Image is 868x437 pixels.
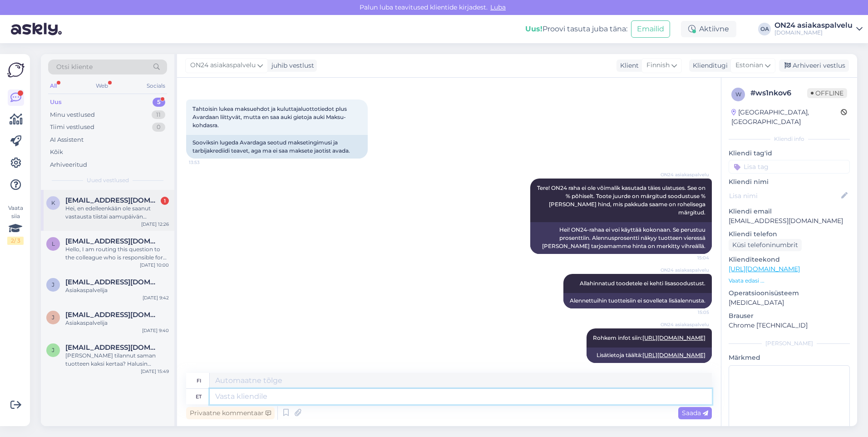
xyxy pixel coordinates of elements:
div: AI Assistent [50,135,84,144]
div: Klienditugi [689,61,728,70]
div: Hei, en edelleenkään ole saanut vastausta tiistai aamupäivän kyselyyn.... [65,204,169,221]
p: Vaata edasi ... [729,277,850,285]
span: k [51,199,55,206]
div: Kõik [50,148,63,157]
p: [EMAIL_ADDRESS][DOMAIN_NAME] [729,216,850,226]
div: Vaata siia [7,204,24,245]
a: [URL][DOMAIN_NAME] [729,265,800,273]
div: Hello, I am routing this question to the colleague who is responsible for this topic. The reply m... [65,245,169,262]
div: [DATE] 9:42 [143,294,169,301]
div: Arhiveeri vestlus [779,60,849,72]
button: Emailid [631,20,670,38]
a: [URL][DOMAIN_NAME] [642,352,705,358]
div: juhib vestlust [268,61,314,70]
p: Klienditeekond [729,255,850,264]
div: 0 [152,123,165,132]
div: Kliendi info [729,135,850,143]
div: ON24 asiakaspalvelu [774,22,853,29]
p: Brauser [729,311,850,321]
span: Tere! ON24 raha ei ole võimalik kasutada täies ulatuses. See on % põhiselt. Toote juurde on märgi... [537,184,707,216]
div: [GEOGRAPHIC_DATA], [GEOGRAPHIC_DATA] [731,108,841,127]
div: [DATE] 15:49 [141,368,169,375]
span: ON24 asiakaspalvelu [190,60,256,70]
p: Operatsioonisüsteem [729,288,850,298]
span: 13:53 [189,159,223,166]
span: Allahinnatud toodetele ei kehti lisasoodustust. [580,280,705,287]
span: juli.terava@gmail.com [65,278,160,286]
span: juli.terava@gmail.com [65,343,160,352]
span: Uued vestlused [87,176,129,184]
span: Finnish [646,60,670,70]
div: [DATE] 9:40 [142,327,169,334]
div: Sooviksin lugeda Avardaga seotud maksetingimusi ja tarbijakrediidi teavet, aga ma ei saa maksete ... [186,135,368,159]
div: Privaatne kommentaar [186,407,275,419]
div: [PERSON_NAME] tilannut saman tuotteen kaksi kertaa? Halusin tuotteen:EC-354166, ja halusin sen os... [65,352,169,368]
span: 15:04 [675,254,709,261]
div: # ws1nkov6 [750,88,807,99]
span: ON24 asiakaspalvelu [661,321,709,328]
span: 15:05 [675,363,709,370]
span: Luba [488,3,508,11]
div: 1 [161,197,169,205]
span: j [52,314,54,321]
input: Lisa nimi [729,191,839,201]
input: Lisa tag [729,160,850,174]
div: Klient [616,61,639,70]
div: Tiimi vestlused [50,123,94,132]
span: Offline [807,88,847,98]
div: [DOMAIN_NAME] [774,29,853,36]
div: Minu vestlused [50,110,95,119]
div: 2 / 3 [7,237,24,245]
span: Otsi kliente [56,62,93,72]
div: Asiakaspalvelija [65,286,169,294]
div: Asiakaspalvelija [65,319,169,327]
div: Lisätietoja täältä: [587,348,712,363]
p: [MEDICAL_DATA] [729,298,850,308]
span: l [52,240,55,247]
div: Web [94,80,110,92]
a: ON24 asiakaspalvelu[DOMAIN_NAME] [774,22,863,36]
div: [PERSON_NAME] [729,339,850,348]
p: Kliendi tag'id [729,149,850,158]
div: Arhiveeritud [50,160,87,169]
p: Kliendi email [729,207,850,216]
div: fi [197,373,201,388]
span: 15:05 [675,309,709,316]
p: Kliendi nimi [729,177,850,187]
div: Hei! ON24-rahaa ei voi käyttää kokonaan. Se perustuu prosenttiin. Alennusprosentti näkyy tuotteen... [530,222,712,254]
div: et [196,389,202,404]
span: ON24 asiakaspalvelu [661,267,709,273]
p: Chrome [TECHNICAL_ID] [729,321,850,330]
span: juli.terava@gmail.com [65,311,160,319]
span: Estonian [735,60,763,70]
div: Socials [145,80,167,92]
div: [DATE] 12:26 [141,221,169,228]
div: 5 [153,98,165,107]
div: 11 [152,110,165,119]
span: Saada [682,409,708,417]
p: Märkmed [729,353,850,363]
div: OA [758,23,771,35]
div: Proovi tasuta juba täna: [525,24,627,35]
b: Uus! [525,25,542,33]
span: ON24 asiakaspalvelu [661,171,709,178]
img: Askly Logo [7,61,25,79]
div: Alennettuihin tuotteisiin ei sovelleta lisäalennusta. [563,293,712,308]
div: [DATE] 10:00 [140,262,169,268]
span: j [52,347,54,353]
span: lasmo@hotmail.fi [65,237,160,245]
span: kristianmanz@yahoo.de [65,196,160,204]
span: w [735,91,741,98]
div: All [48,80,59,92]
p: Kliendi telefon [729,229,850,239]
span: j [52,281,54,288]
span: Tahtoisin lukea maksuehdot ja kuluttajaluottotiedot plus Avardaan liittyvät, mutta en saa auki gi... [192,105,348,129]
div: Uus [50,98,62,107]
span: Rohkem infot siin: [593,334,705,341]
a: [URL][DOMAIN_NAME] [642,334,705,341]
div: Küsi telefoninumbrit [729,239,802,251]
div: Aktiivne [681,21,736,37]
